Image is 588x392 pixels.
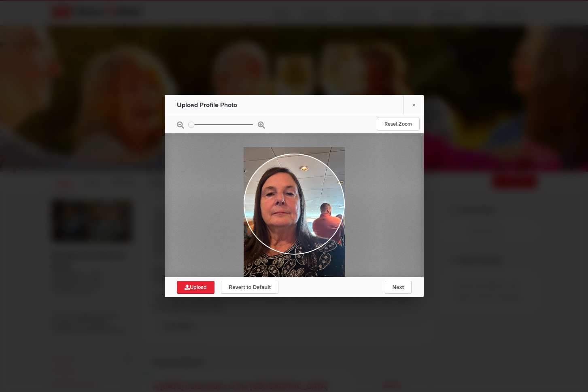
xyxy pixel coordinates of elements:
[392,284,403,290] span: Next
[188,124,253,125] input: zoom
[185,284,207,291] span: Upload
[177,281,214,294] a: Upload
[177,95,266,115] div: Upload Profile Photo
[403,95,424,115] a: ×
[377,118,420,131] a: Reset Zoom
[384,281,411,294] button: Next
